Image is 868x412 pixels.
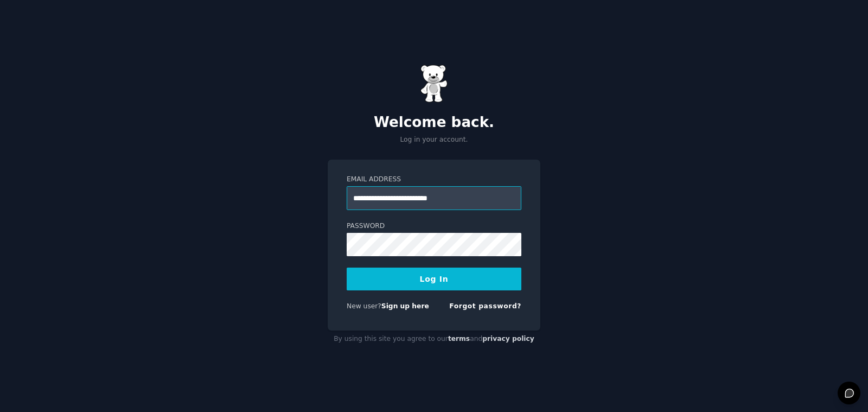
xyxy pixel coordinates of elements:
[381,302,429,310] a: Sign up here
[347,302,381,310] span: New user?
[328,114,540,131] h2: Welcome back.
[420,65,448,103] img: Gummy Bear
[347,221,521,231] label: Password
[328,331,540,348] div: By using this site you agree to our and
[448,335,470,343] a: terms
[347,268,521,290] button: Log In
[347,175,521,185] label: Email Address
[482,335,534,343] a: privacy policy
[449,302,521,310] a: Forgot password?
[328,135,540,145] p: Log in your account.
